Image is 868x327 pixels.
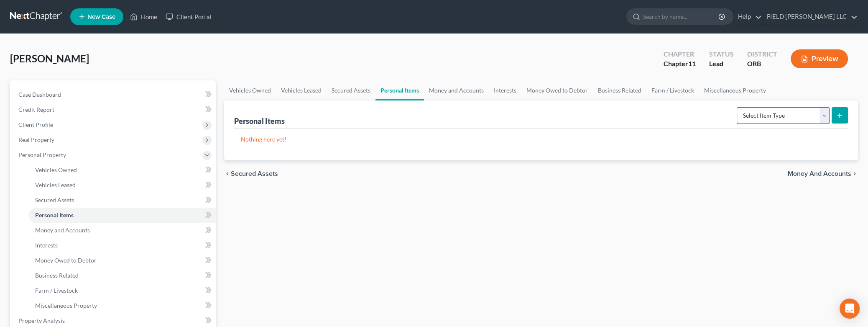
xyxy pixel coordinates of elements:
[28,253,216,268] a: Money Owed to Debtor
[747,59,777,69] div: ORB
[375,80,424,100] a: Personal Items
[35,272,79,279] span: Business Related
[788,170,851,177] span: Money and Accounts
[35,242,58,249] span: Interests
[788,170,858,177] button: Money and Accounts chevron_right
[18,136,54,143] span: Real Property
[224,80,276,100] a: Vehicles Owned
[521,80,593,100] a: Money Owed to Debtor
[126,9,161,24] a: Home
[35,227,90,234] span: Money and Accounts
[709,49,734,59] div: Status
[593,80,646,100] a: Business Related
[489,80,521,100] a: Interests
[734,9,762,24] a: Help
[840,299,860,319] div: Open Intercom Messenger
[35,302,97,309] span: Miscellaneous Property
[35,196,74,203] span: Secured Assets
[28,162,216,178] a: Vehicles Owned
[791,49,848,68] button: Preview
[28,178,216,193] a: Vehicles Leased
[28,298,216,313] a: Miscellaneous Property
[28,193,216,208] a: Secured Assets
[424,80,489,100] a: Money and Accounts
[699,80,771,100] a: Miscellaneous Property
[35,181,76,188] span: Vehicles Leased
[28,223,216,238] a: Money and Accounts
[851,170,858,177] i: chevron_right
[161,9,216,24] a: Client Portal
[276,80,327,100] a: Vehicles Leased
[28,283,216,298] a: Farm / Livestock
[28,268,216,283] a: Business Related
[35,166,77,173] span: Vehicles Owned
[18,317,65,324] span: Property Analysis
[18,106,54,113] span: Credit Report
[643,9,720,24] input: Search by name...
[18,121,53,128] span: Client Profile
[664,49,696,59] div: Chapter
[12,87,216,102] a: Case Dashboard
[12,102,216,117] a: Credit Report
[35,287,78,294] span: Farm / Livestock
[763,9,858,24] a: FIELD [PERSON_NAME] LLC
[688,59,696,67] span: 11
[664,59,696,69] div: Chapter
[747,49,777,59] div: District
[18,91,61,98] span: Case Dashboard
[35,211,74,219] span: Personal Items
[10,52,89,64] span: [PERSON_NAME]
[709,59,734,69] div: Lead
[87,14,115,20] span: New Case
[224,170,231,177] i: chevron_left
[241,135,841,144] p: Nothing here yet!
[327,80,375,100] a: Secured Assets
[231,170,278,177] span: Secured Assets
[224,170,278,177] button: chevron_left Secured Assets
[18,151,66,158] span: Personal Property
[28,208,216,223] a: Personal Items
[28,238,216,253] a: Interests
[35,257,97,264] span: Money Owed to Debtor
[234,116,285,126] div: Personal Items
[646,80,699,100] a: Farm / Livestock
